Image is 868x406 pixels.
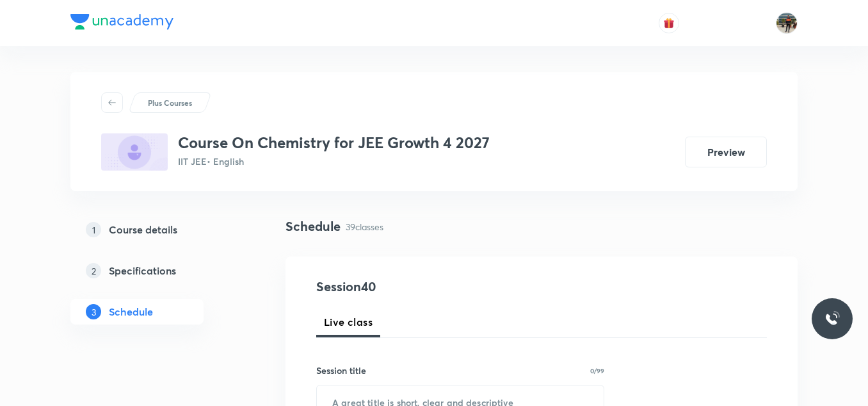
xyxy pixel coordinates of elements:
p: 2 [86,263,101,278]
img: Shrikanth Reddy [776,12,798,34]
img: ttu [824,311,840,326]
p: 1 [86,222,101,237]
h5: Course details [109,222,177,237]
a: 1Course details [70,217,245,242]
img: Company Logo [70,14,173,30]
p: Plus Courses [148,97,192,108]
button: avatar [659,13,679,33]
a: Company Logo [70,14,173,33]
img: avatar [663,17,675,29]
span: Live class [324,314,373,330]
p: 0/99 [590,368,604,374]
h4: Session 40 [316,277,550,296]
h3: Course On Chemistry for JEE Growth 4 2027 [178,133,490,152]
h5: Specifications [109,263,176,278]
p: IIT JEE • English [178,155,490,168]
a: 2Specifications [70,258,245,283]
h6: Session title [316,364,366,377]
h5: Schedule [109,304,153,319]
img: 88D8E891-2304-4B3D-B4A2-359CFEF8BC5A_plus.png [101,133,168,171]
h4: Schedule [285,217,341,236]
p: 39 classes [346,220,383,233]
p: 3 [86,304,101,319]
button: Preview [685,137,767,167]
